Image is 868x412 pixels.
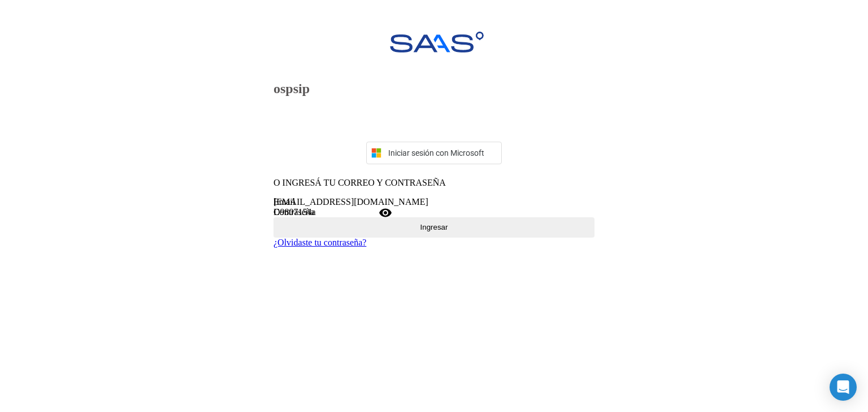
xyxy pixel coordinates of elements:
[830,374,857,401] div: Open Intercom Messenger
[386,148,497,157] span: Iniciar sesión con Microsoft
[361,109,507,134] iframe: Sign in with Google Button
[274,217,594,238] button: Ingresar
[366,142,502,164] button: Iniciar sesión con Microsoft
[274,81,594,97] h3: ospsip
[274,238,366,247] a: ¿Olvidaste tu contraseña?
[420,223,448,231] span: Ingresar
[274,178,594,188] p: O INGRESÁ TU CORREO Y CONTRASEÑA
[379,206,392,220] mat-icon: visibility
